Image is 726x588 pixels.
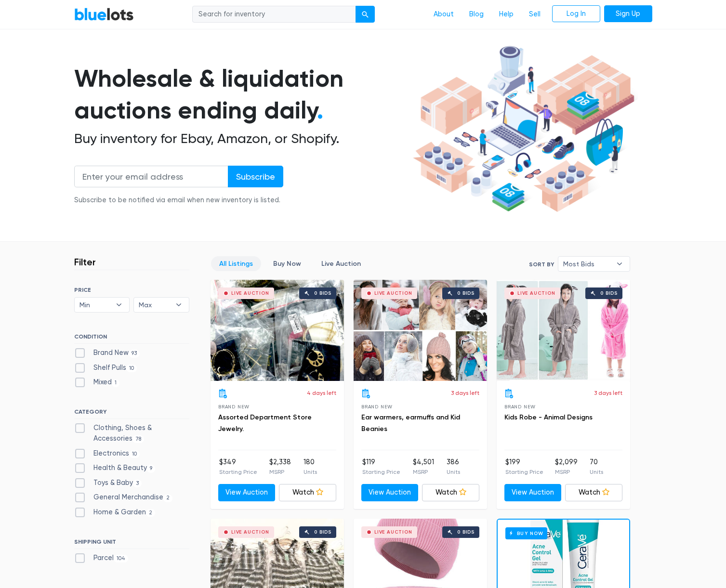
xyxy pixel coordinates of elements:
[74,7,134,21] a: BlueLots
[133,480,142,487] span: 3
[362,468,400,476] p: Starting Price
[74,478,142,488] label: Toys & Baby
[600,291,618,296] div: 0 bids
[169,298,189,312] b: ▾
[361,404,393,409] span: Brand New
[504,413,593,421] a: Kids Robe - Animal Designs
[590,457,603,476] li: 70
[304,457,317,476] li: 180
[590,468,603,476] p: Units
[74,363,137,373] label: Shelf Pulls
[521,5,548,24] a: Sell
[146,509,156,517] span: 2
[74,333,189,344] h6: CONDITION
[79,298,111,312] span: Min
[74,256,96,268] h3: Filter
[231,291,269,296] div: Live Auction
[462,5,491,24] a: Blog
[609,257,630,271] b: ▾
[447,468,460,476] p: Units
[505,468,543,476] p: Starting Price
[74,448,140,459] label: Electronics
[219,468,257,476] p: Starting Price
[457,530,475,535] div: 0 bids
[374,291,412,296] div: Live Auction
[74,408,189,419] h6: CATEGORY
[279,484,336,501] a: Watch
[413,457,434,476] li: $4,501
[604,5,652,23] a: Sign Up
[74,553,129,563] label: Parcel
[74,507,156,518] label: Home & Garden
[426,5,462,24] a: About
[218,404,250,409] span: Brand New
[74,423,189,444] label: Clothing, Shoes & Accessories
[517,291,555,296] div: Live Auction
[413,468,434,476] p: MSRP
[74,538,189,549] h6: SHIPPING UNIT
[132,435,145,443] span: 78
[269,468,291,476] p: MSRP
[219,457,257,476] li: $349
[409,41,638,217] img: hero-ee84e7d0318cb26816c560f6b4441b76977f77a177738b4e94f68c95b2b83dbb.png
[114,555,129,562] span: 104
[374,530,412,535] div: Live Auction
[192,6,356,23] input: Search for inventory
[112,379,120,387] span: 1
[218,484,276,501] a: View Auction
[269,457,291,476] li: $2,338
[139,298,171,312] span: Max
[218,413,312,433] a: Assorted Department Store Jewelry.
[361,413,460,433] a: Ear warmers, earmuffs and Kid Beanies
[565,484,622,501] a: Watch
[74,131,409,147] h2: Buy inventory for Ebay, Amazon, or Shopify.
[74,287,189,293] h6: PRICE
[304,468,317,476] p: Units
[457,291,475,296] div: 0 bids
[74,195,283,206] div: Subscribe to be notified via email when new inventory is listed.
[504,404,536,409] span: Brand New
[317,96,323,125] span: .
[74,166,228,187] input: Enter your email address
[74,463,156,473] label: Health & Beauty
[129,450,140,458] span: 10
[505,527,547,539] h6: Buy Now
[422,484,479,501] a: Watch
[109,298,129,312] b: ▾
[314,530,331,535] div: 0 bids
[555,457,578,476] li: $2,099
[265,256,309,271] a: Buy Now
[529,260,554,269] label: Sort By
[505,457,543,476] li: $199
[307,389,336,397] p: 4 days left
[314,291,331,296] div: 0 bids
[555,468,578,476] p: MSRP
[74,63,409,127] h1: Wholesale & liquidation auctions ending daily
[451,389,479,397] p: 3 days left
[447,457,460,476] li: 386
[594,389,622,397] p: 3 days left
[563,257,611,271] span: Most Bids
[74,348,140,358] label: Brand New
[147,465,156,472] span: 9
[211,256,261,271] a: All Listings
[491,5,521,24] a: Help
[552,5,600,23] a: Log In
[354,280,487,381] a: Live Auction 0 bids
[163,495,173,502] span: 2
[504,484,562,501] a: View Auction
[74,377,120,388] label: Mixed
[362,457,400,476] li: $119
[228,166,283,187] input: Subscribe
[74,492,173,503] label: General Merchandise
[129,350,140,357] span: 93
[126,365,137,372] span: 10
[361,484,419,501] a: View Auction
[211,280,344,381] a: Live Auction 0 bids
[231,530,269,535] div: Live Auction
[497,280,630,381] a: Live Auction 0 bids
[313,256,369,271] a: Live Auction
